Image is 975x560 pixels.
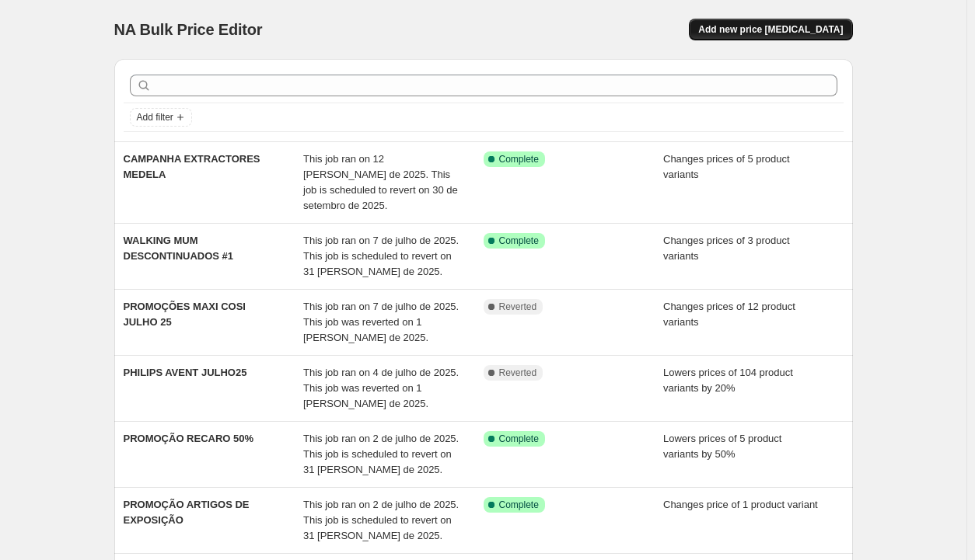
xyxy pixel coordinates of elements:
span: PROMOÇÃO ARTIGOS DE EXPOSIÇÃO [124,499,250,526]
span: Reverted [499,367,537,379]
span: Changes prices of 12 product variants [663,301,795,328]
button: Add filter [130,108,192,127]
span: WALKING MUM DESCONTINUADOS #1 [124,235,234,262]
span: Lowers prices of 104 product variants by 20% [663,367,793,394]
span: This job ran on 7 de julho de 2025. This job is scheduled to revert on 31 [PERSON_NAME] de 2025. [303,235,459,277]
span: Complete [499,433,539,445]
span: PROMOÇÕES MAXI COSI JULHO 25 [124,301,246,328]
span: PROMOÇÃO RECARO 50% [124,433,254,444]
span: This job ran on 4 de julho de 2025. This job was reverted on 1 [PERSON_NAME] de 2025. [303,367,459,409]
span: Complete [499,153,539,165]
span: PHILIPS AVENT JULHO25 [124,367,247,378]
span: Changes prices of 3 product variants [663,235,790,262]
span: This job ran on 7 de julho de 2025. This job was reverted on 1 [PERSON_NAME] de 2025. [303,301,459,343]
span: Changes prices of 5 product variants [663,153,790,180]
span: Complete [499,499,539,511]
span: Reverted [499,301,537,313]
span: This job ran on 12 [PERSON_NAME] de 2025. This job is scheduled to revert on 30 de setembro de 2025. [303,153,458,211]
button: Add new price [MEDICAL_DATA] [689,19,852,40]
span: This job ran on 2 de julho de 2025. This job is scheduled to revert on 31 [PERSON_NAME] de 2025. [303,433,459,475]
span: Add filter [137,111,173,123]
span: NA Bulk Price Editor [114,21,263,38]
span: Add new price [MEDICAL_DATA] [698,23,843,36]
span: Changes price of 1 product variant [663,499,818,510]
span: CAMPANHA EXTRACTORES MEDELA [124,153,260,180]
span: This job ran on 2 de julho de 2025. This job is scheduled to revert on 31 [PERSON_NAME] de 2025. [303,499,459,541]
span: Complete [499,235,539,247]
span: Lowers prices of 5 product variants by 50% [663,433,781,460]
